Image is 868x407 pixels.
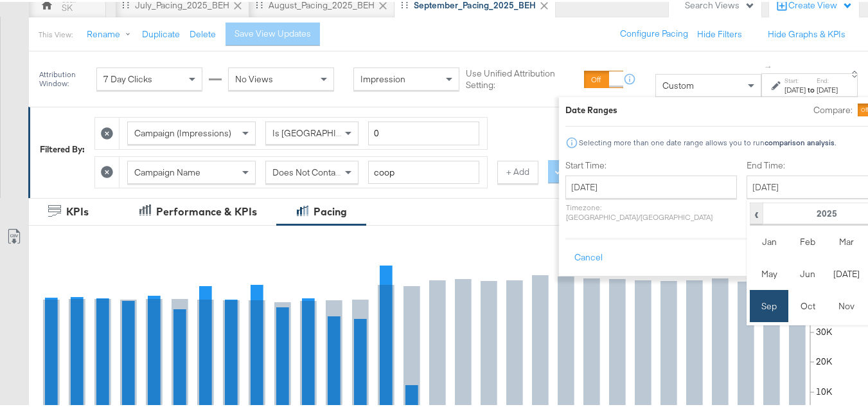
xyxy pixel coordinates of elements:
[763,63,775,68] span: ↑
[827,224,865,256] td: Mar
[142,26,180,39] button: Duplicate
[784,83,806,93] div: [DATE]
[103,71,152,83] span: 7 Day Clicks
[565,158,737,170] label: Start Time:
[788,224,827,256] td: Feb
[368,120,479,143] input: Enter a number
[39,68,90,86] div: Attribution Window:
[497,159,538,182] button: + Add
[697,26,742,39] button: Hide Filters
[565,201,737,220] p: Timezone: [GEOGRAPHIC_DATA]/[GEOGRAPHIC_DATA]
[134,125,231,137] span: Campaign (Impressions)
[272,125,371,137] span: Is [GEOGRAPHIC_DATA]
[816,384,833,395] text: 10K
[156,203,257,217] div: Performance & KPIs
[827,288,865,320] td: Nov
[768,26,846,39] button: Hide Graphs & KPIs
[134,165,200,176] span: Campaign Name
[578,136,837,145] div: Selecting more than one date range allows you to run .
[190,26,216,39] button: Delete
[611,21,697,44] button: Configure Pacing
[368,159,479,183] input: Enter a search term
[565,102,617,114] div: Date Ranges
[784,75,806,83] label: Start:
[565,244,612,267] button: Cancel
[750,288,788,320] td: Sep
[813,102,853,114] label: Compare:
[466,66,579,89] label: Use Unified Attribution Setting:
[806,83,817,93] strong: to
[235,71,273,83] span: No Views
[360,71,405,83] span: Impression
[39,28,73,38] div: This View:
[827,256,865,288] td: [DATE]
[750,256,788,288] td: May
[751,202,762,221] span: ‹
[817,75,838,83] label: End:
[817,83,838,93] div: [DATE]
[816,324,833,336] text: 30K
[765,136,835,145] strong: comparison analysis
[750,224,788,256] td: Jan
[272,165,342,176] span: Does Not Contain
[662,78,694,89] span: Custom
[788,288,827,320] td: Oct
[816,354,833,365] text: 20K
[78,21,145,44] button: Rename
[66,203,89,217] div: KPIs
[40,141,85,154] div: Filtered By:
[314,203,347,217] div: Pacing
[788,256,827,288] td: Jun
